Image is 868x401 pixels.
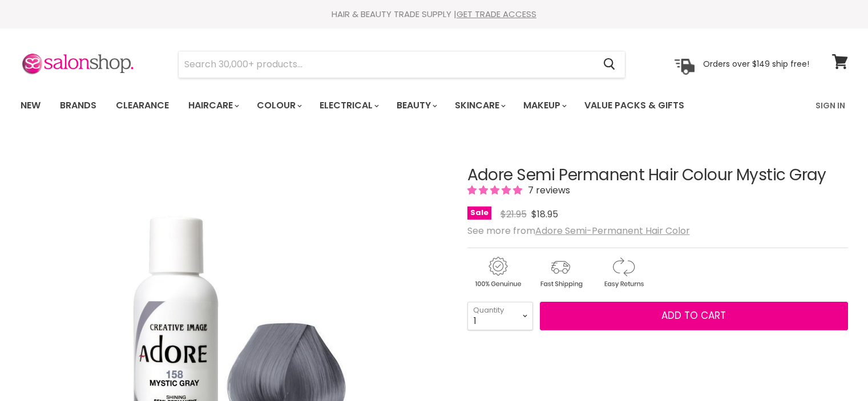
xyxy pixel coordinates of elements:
[500,208,527,221] span: $21.95
[179,51,595,78] input: Search
[467,206,491,220] span: Sale
[311,94,386,118] a: Electrical
[180,94,246,118] a: Haircare
[515,94,574,118] a: Makeup
[107,94,177,118] a: Clearance
[446,94,512,118] a: Skincare
[467,167,848,184] h1: Adore Semi Permanent Hair Colour Mystic Gray
[457,8,536,20] a: GET TRADE ACCESS
[661,309,726,322] span: Add to cart
[51,94,105,118] a: Brands
[12,89,751,122] ul: Main menu
[6,9,862,20] div: HAIR & BEAUTY TRADE SUPPLY |
[530,255,591,290] img: shipping.gif
[467,224,690,237] span: See more from
[703,59,809,69] p: Orders over $149 ship free!
[593,255,653,290] img: returns.gif
[6,89,862,122] nav: Main
[535,224,690,237] a: Adore Semi-Permanent Hair Color
[248,94,309,118] a: Colour
[12,94,49,118] a: New
[388,94,444,118] a: Beauty
[576,94,693,118] a: Value Packs & Gifts
[540,302,848,330] button: Add to cart
[467,255,528,290] img: genuine.gif
[531,208,558,221] span: $18.95
[467,302,533,330] select: Quantity
[524,184,570,197] span: 7 reviews
[809,94,852,118] a: Sign In
[178,51,625,78] form: Product
[595,51,625,78] button: Search
[467,184,524,197] span: 5.00 stars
